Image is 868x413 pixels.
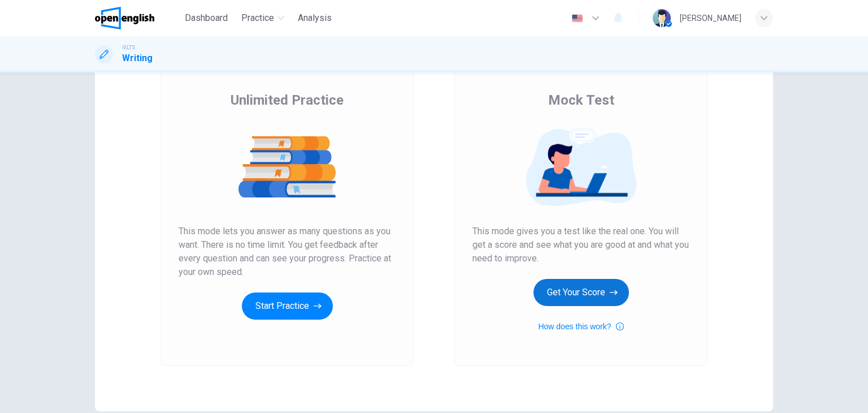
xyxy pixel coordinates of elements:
span: This mode gives you a test like the real one. You will get a score and see what you are good at a... [472,225,689,265]
span: This mode lets you answer as many questions as you want. There is no time limit. You get feedback... [179,225,396,279]
img: en [570,14,584,23]
button: Get Your Score [533,279,629,306]
h1: Writing [122,51,153,65]
button: How does this work? [538,320,623,333]
img: OpenEnglish logo [95,7,154,29]
img: Profile picture [653,9,671,27]
span: Unlimited Practice [231,91,344,109]
span: Mock Test [548,91,614,109]
span: Practice [241,11,274,25]
a: OpenEnglish logo [95,7,180,29]
span: IELTS [122,44,135,51]
div: [PERSON_NAME] [680,11,741,25]
span: Analysis [298,11,332,25]
button: Dashboard [180,8,232,28]
button: Practice [237,8,289,28]
button: Analysis [293,8,336,28]
span: Dashboard [185,11,228,25]
button: Start Practice [242,292,333,320]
